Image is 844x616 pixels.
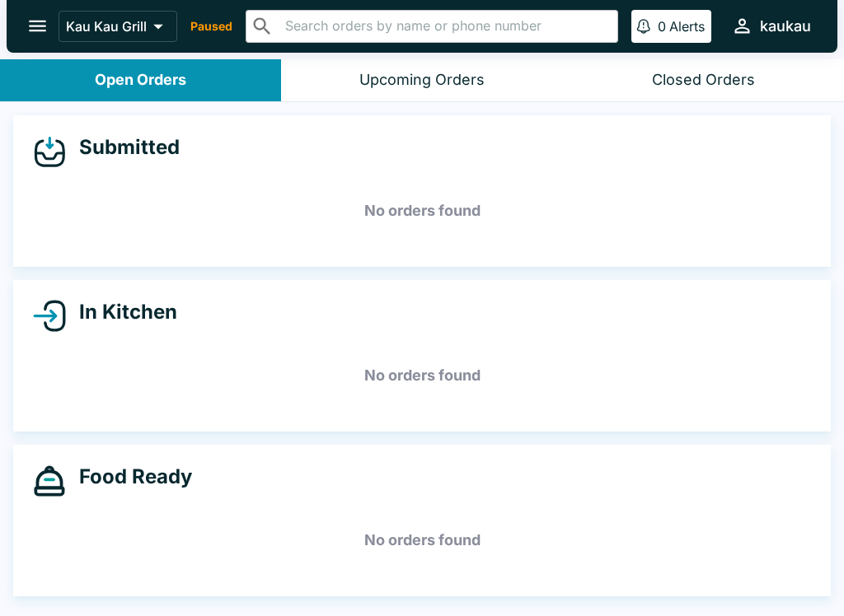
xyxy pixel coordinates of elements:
p: Kau Kau Grill [66,18,147,35]
h4: In Kitchen [66,300,177,324]
div: Open Orders [95,71,186,90]
div: Closed Orders [652,71,755,90]
button: open drawer [16,5,59,47]
button: kaukau [724,8,818,44]
h5: No orders found [33,346,811,405]
button: Kau Kau Grill [59,11,177,42]
div: Upcoming Orders [359,71,485,90]
h4: Food Ready [66,464,192,489]
h5: No orders found [33,511,811,570]
p: Paused [190,18,232,35]
div: kaukau [760,16,811,36]
h5: No orders found [33,181,811,240]
h4: Submitted [66,135,180,160]
p: 0 [658,18,666,35]
p: Alerts [669,18,705,35]
input: Search orders by name or phone number [280,15,611,38]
